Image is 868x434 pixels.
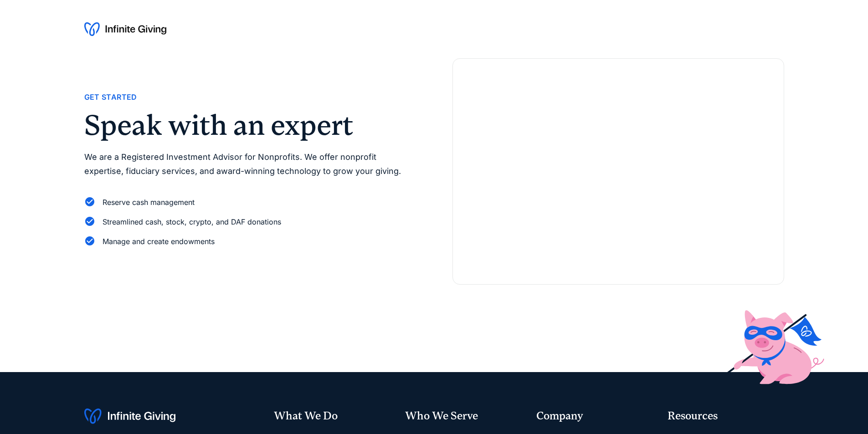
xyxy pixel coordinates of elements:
[274,408,390,424] div: What We Do
[103,216,281,228] div: Streamlined cash, stock, crypto, and DAF donations
[668,408,784,424] div: Resources
[84,91,137,103] div: Get Started
[84,150,416,178] p: We are a Registered Investment Advisor for Nonprofits. We offer nonprofit expertise, fiduciary se...
[536,408,653,424] div: Company
[103,196,195,209] div: Reserve cash management
[103,235,215,248] div: Manage and create endowments
[84,111,416,139] h2: Speak with an expert
[405,408,522,424] div: Who We Serve
[467,88,769,270] iframe: Form 0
